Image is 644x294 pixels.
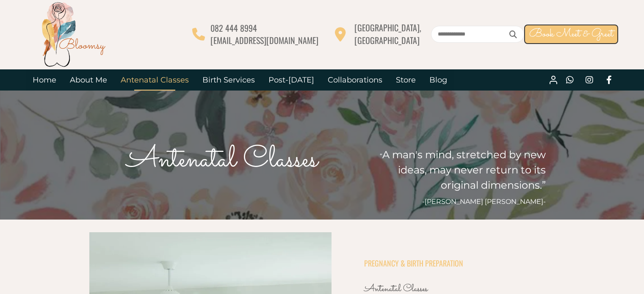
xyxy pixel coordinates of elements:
[63,69,114,91] a: About Me
[389,69,423,91] a: Store
[380,152,382,160] span: “
[262,69,321,91] a: Post-[DATE]
[321,69,389,91] a: Collaborations
[39,0,107,68] img: Bloomsy
[423,69,454,91] a: Blog
[127,138,318,182] span: Antenatal Classes
[529,26,613,42] span: Book Meet & Greet
[542,179,546,191] span: ”
[26,69,63,91] a: Home
[210,34,318,47] span: [EMAIL_ADDRESS][DOMAIN_NAME]
[196,69,262,91] a: Birth Services
[354,34,420,47] span: [GEOGRAPHIC_DATA]
[422,198,546,206] span: -[PERSON_NAME] [PERSON_NAME]-
[364,258,463,269] span: PREGNANCY & BIRTH PREPARATION
[524,25,618,44] a: Book Meet & Greet
[354,21,421,34] span: [GEOGRAPHIC_DATA],
[382,148,546,191] span: A man's mind, stretched by new ideas, may never return to its original dimensions.
[210,22,257,34] span: 082 444 8994
[114,69,196,91] a: Antenatal Classes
